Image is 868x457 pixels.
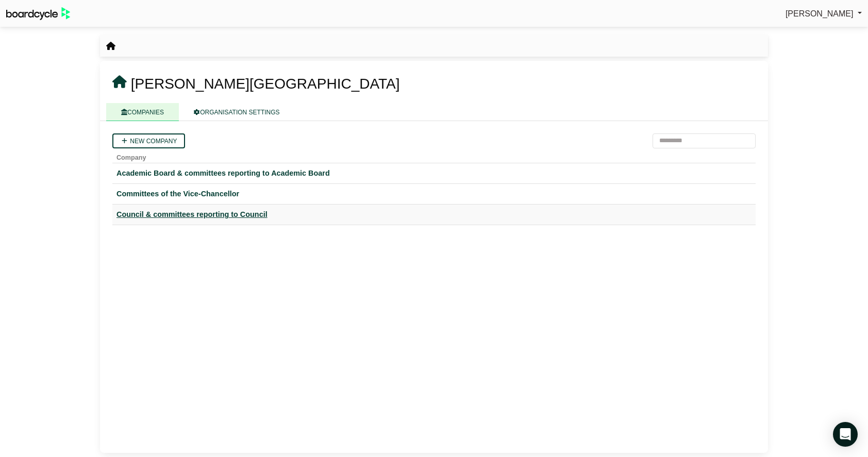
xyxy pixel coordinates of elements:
[179,103,294,121] a: ORGANISATION SETTINGS
[112,148,756,163] th: Company
[116,209,752,221] a: Council & committees reporting to Council
[6,7,70,20] img: BoardcycleBlackGreen-aaafeed430059cb809a45853b8cf6d952af9d84e6e89e1f1685b34bfd5cb7d64.svg
[112,133,185,148] a: New company
[786,7,862,21] a: [PERSON_NAME]
[786,9,854,18] span: [PERSON_NAME]
[116,167,752,179] a: Academic Board & committees reporting to Academic Board
[116,188,752,200] a: Committees of the Vice-Chancellor
[106,40,115,53] nav: breadcrumb
[131,76,400,92] span: [PERSON_NAME][GEOGRAPHIC_DATA]
[833,422,858,447] div: Open Intercom Messenger
[106,103,179,121] a: COMPANIES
